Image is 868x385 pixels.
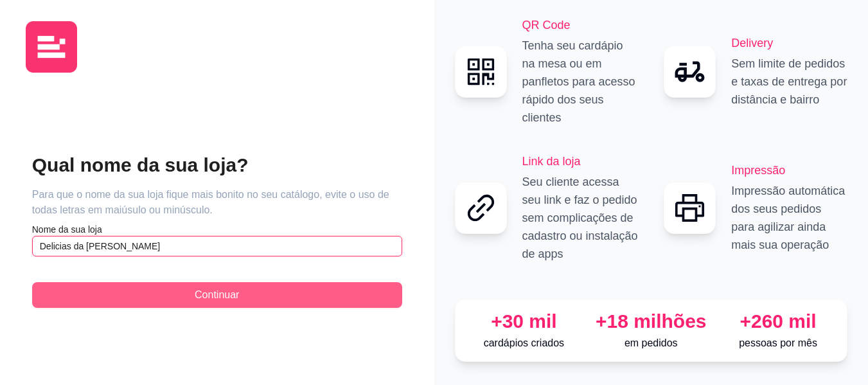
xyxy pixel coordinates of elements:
[592,310,709,333] div: +18 milhões
[32,282,402,308] button: Continuar
[32,223,402,236] article: Nome da sua loja
[731,161,847,179] h2: Impressão
[195,287,239,303] span: Continuar
[731,34,847,52] h2: Delivery
[522,173,639,263] p: Seu cliente acessa seu link e faz o pedido sem complicações de cadastro ou instalação de apps
[522,152,639,170] h2: Link da loja
[26,21,77,73] img: logo
[32,187,402,218] article: Para que o nome da sua loja fique mais bonito no seu catálogo, evite o uso de todas letras em mai...
[720,336,837,351] p: pessoas por mês
[731,55,847,109] p: Sem limite de pedidos e taxas de entrega por distância e bairro
[731,182,847,254] p: Impressão automática dos seus pedidos para agilizar ainda mais sua operação
[522,16,639,34] h2: QR Code
[522,37,639,127] p: Tenha seu cardápio na mesa ou em panfletos para acesso rápido dos seus clientes
[466,310,583,333] div: +30 mil
[466,336,583,351] p: cardápios criados
[720,310,837,333] div: +260 mil
[592,336,709,351] p: em pedidos
[32,153,402,177] h2: Qual nome da sua loja?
